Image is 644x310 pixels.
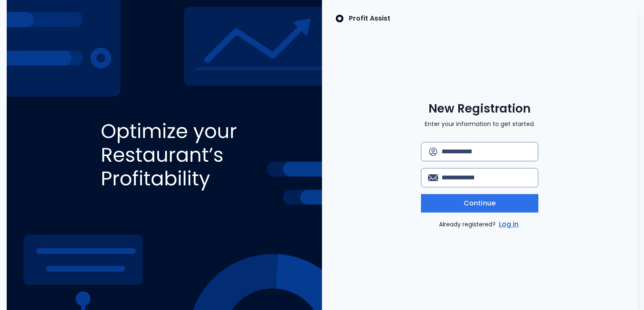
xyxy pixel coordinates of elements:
[425,120,535,129] p: Enter your information to get started.
[464,198,496,208] span: Continue
[421,194,538,213] button: Continue
[497,219,521,229] a: Log in
[349,13,390,24] p: Profit Assist
[335,13,344,24] img: SpotOn Logo
[428,101,531,116] span: New Registration
[439,219,521,229] p: Already registered?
